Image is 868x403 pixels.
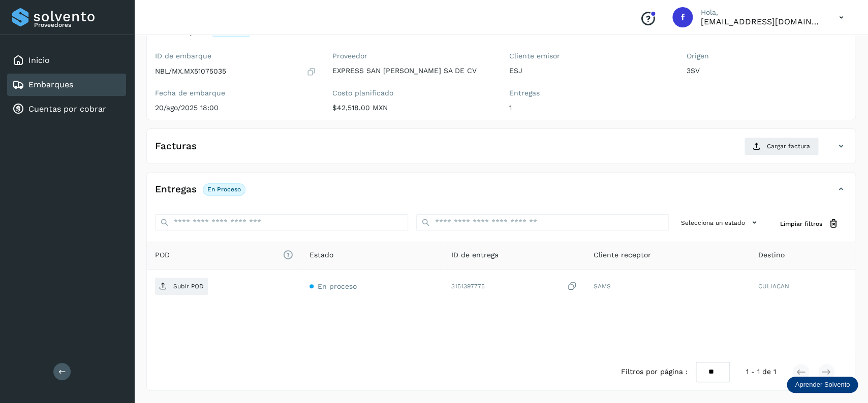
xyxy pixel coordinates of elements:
label: Cliente emisor [509,52,670,60]
p: Aprender Solvento [795,381,850,389]
span: En proceso [318,282,357,290]
p: 3SV [687,66,848,75]
p: Subir POD [173,283,204,290]
button: Subir POD [155,278,208,295]
h4: Facturas [155,141,197,152]
p: NBL/MX.MX51075035 [155,67,226,76]
div: FacturasCargar factura [147,137,855,163]
button: Selecciona un estado [677,214,764,231]
label: Proveedor [332,52,493,60]
h4: Entregas [155,184,197,195]
div: Embarques [7,74,126,96]
p: Proveedores [34,21,122,28]
div: EmbarqueEn proceso [147,22,855,48]
p: 20/ago/2025 18:00 [155,104,316,112]
a: Inicio [28,55,50,65]
td: CULIACAN [750,270,855,303]
p: facturacion@expresssanjavier.com [701,17,823,26]
div: Cuentas por cobrar [7,98,126,120]
div: Inicio [7,49,126,72]
span: ID de entrega [451,250,499,260]
a: Embarques [28,80,73,89]
span: Cargar factura [767,142,810,151]
label: Entregas [509,89,670,97]
span: Destino [758,250,784,260]
span: Estado [309,250,333,260]
label: Costo planificado [332,89,493,97]
div: Aprender Solvento [787,377,858,393]
p: En proceso [207,186,241,193]
label: ID de embarque [155,52,316,60]
p: $42,518.00 MXN [332,104,493,112]
a: Cuentas por cobrar [28,104,106,114]
p: ESJ [509,66,670,75]
label: Origen [687,52,848,60]
button: Limpiar filtros [772,214,847,233]
td: SAMS [585,270,750,303]
label: Fecha de embarque [155,89,316,97]
div: EntregasEn proceso [147,181,855,206]
span: 1 - 1 de 1 [746,366,776,377]
span: Cliente receptor [593,250,650,260]
p: Hola, [701,8,823,17]
span: Filtros por página : [621,366,688,377]
span: POD [155,250,293,260]
button: Cargar factura [744,137,819,155]
p: EXPRESS SAN [PERSON_NAME] SA DE CV [332,66,493,75]
p: 1 [509,104,670,112]
span: Limpiar filtros [780,219,822,228]
div: 3151397775 [451,281,577,292]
